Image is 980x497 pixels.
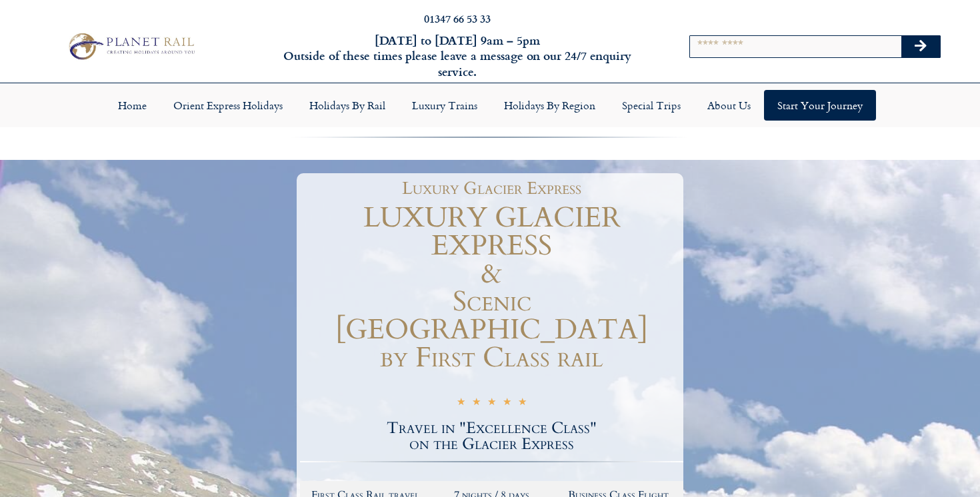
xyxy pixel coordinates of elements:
[300,420,683,452] h2: Travel in "Excellence Class" on the Glacier Express
[518,396,527,411] i: ★
[399,90,491,121] a: Luxury Trains
[300,204,683,372] h1: LUXURY GLACIER EXPRESS & Scenic [GEOGRAPHIC_DATA] by First Class rail
[457,396,465,411] i: ★
[694,90,764,121] a: About Us
[7,90,973,121] nav: Menu
[265,33,650,79] h6: [DATE] to [DATE] 9am – 5pm Outside of these times please leave a message on our 24/7 enquiry serv...
[296,90,399,121] a: Holidays by Rail
[901,36,940,57] button: Search
[105,90,160,121] a: Home
[424,11,491,26] a: 01347 66 53 33
[764,90,876,121] a: Start your Journey
[503,396,511,411] i: ★
[63,30,197,63] img: Planet Rail Train Holidays Logo
[491,90,609,121] a: Holidays by Region
[307,180,677,197] h1: Luxury Glacier Express
[487,396,496,411] i: ★
[160,90,296,121] a: Orient Express Holidays
[609,90,694,121] a: Special Trips
[472,396,481,411] i: ★
[457,394,527,411] div: 5/5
